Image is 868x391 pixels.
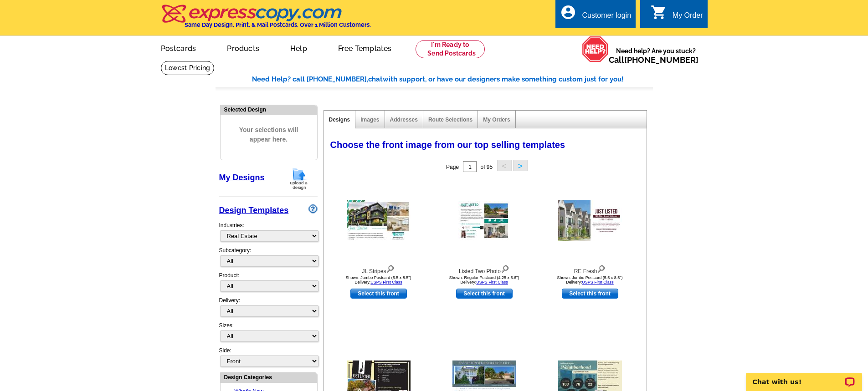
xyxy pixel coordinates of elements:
[219,206,289,215] a: Design Templates
[624,55,699,65] a: [PHONE_NUMBER]
[740,362,868,391] iframe: LiveChat chat widget
[219,321,318,346] div: Sizes:
[308,204,318,213] img: design-wizard-help-icon.png
[673,11,703,24] div: My Order
[370,280,402,284] a: USPS First Class
[161,11,371,28] a: Same Day Design, Print, & Mail Postcards. Over 1 Million Customers.
[287,167,311,190] img: upload-design
[560,4,576,20] i: account_circle
[221,105,317,114] div: Selected Design
[513,160,528,171] button: >
[347,200,411,241] img: JL Stripes
[360,117,379,123] a: Images
[434,275,534,284] div: Shown: Regular Postcard (4.25 x 5.6") Delivery:
[219,173,265,182] a: My Designs
[390,117,418,123] a: Addresses
[185,21,371,28] h4: Same Day Design, Print, & Mail Postcards. Over 1 Million Customers.
[480,164,493,170] span: of 95
[651,10,703,21] a: shopping_cart My Order
[456,289,513,299] a: use this design
[146,37,211,58] a: Postcards
[458,201,510,240] img: Listed Two Photo
[582,36,609,62] img: help
[597,263,606,273] img: view design details
[324,37,406,58] a: Free Templates
[330,140,565,150] span: Choose the front image from our top selling templates
[540,275,640,284] div: Shown: Jumbo Postcard (5.5 x 8.5") Delivery:
[252,74,653,85] div: Need Help? call [PHONE_NUMBER], with support, or have our designers make something custom just fo...
[651,4,667,20] i: shopping_cart
[562,289,618,299] a: use this design
[446,164,459,170] span: Page
[276,37,322,58] a: Help
[329,275,429,284] div: Shown: Jumbo Postcard (5.5 x 8.5") Delivery:
[386,263,395,273] img: view design details
[350,289,407,299] a: use this design
[219,296,318,321] div: Delivery:
[368,75,383,83] span: chat
[219,246,318,271] div: Subcategory:
[558,200,622,241] img: RE Fresh
[497,160,512,171] button: <
[221,373,317,381] div: Design Categories
[609,46,703,65] span: Need help? Are you stuck?
[560,10,631,21] a: account_circle Customer login
[582,11,631,24] div: Customer login
[428,117,473,123] a: Route Selections
[219,271,318,296] div: Product:
[219,346,318,368] div: Side:
[609,55,699,65] span: Call
[219,217,318,246] div: Industries:
[434,263,534,275] div: Listed Two Photo
[483,117,510,123] a: My Orders
[501,263,509,273] img: view design details
[212,37,274,58] a: Products
[540,263,640,275] div: RE Fresh
[476,280,508,284] a: USPS First Class
[329,263,429,275] div: JL Stripes
[227,116,310,153] span: Your selections will appear here.
[582,280,614,284] a: USPS First Class
[329,117,350,123] a: Designs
